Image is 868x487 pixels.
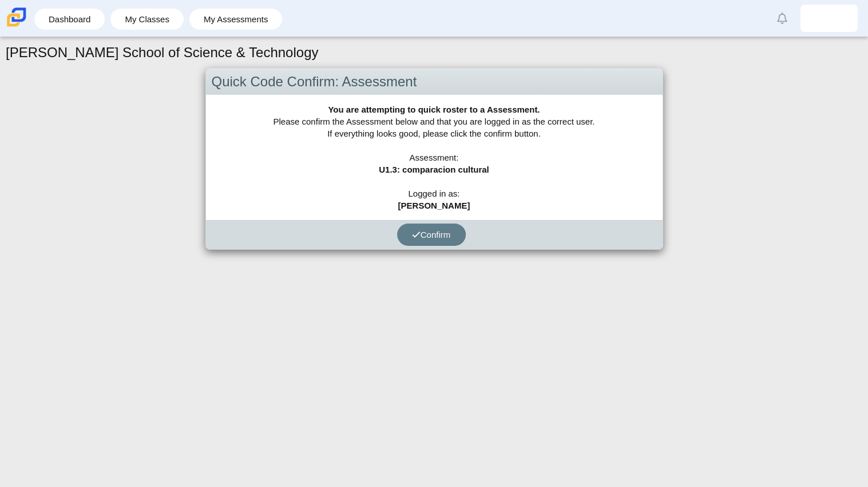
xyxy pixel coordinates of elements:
a: Alerts [770,6,795,31]
div: Quick Code Confirm: Assessment [206,69,663,95]
a: dimas.sotoesteves.2NQlwN [800,5,858,32]
div: Please confirm the Assessment below and that you are logged in as the correct user. If everything... [206,95,663,220]
img: dimas.sotoesteves.2NQlwN [820,9,838,27]
b: U1.3: comparacion cultural [379,165,489,174]
a: My Classes [116,9,178,30]
b: [PERSON_NAME] [398,201,470,210]
b: You are attempting to quick roster to a Assessment. [328,105,540,114]
a: My Assessments [195,9,277,30]
button: Confirm [397,223,466,246]
span: Confirm [412,230,451,239]
a: Carmen School of Science & Technology [5,21,29,31]
img: Carmen School of Science & Technology [5,5,29,29]
h1: [PERSON_NAME] School of Science & Technology [6,43,319,62]
a: Dashboard [40,9,99,30]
